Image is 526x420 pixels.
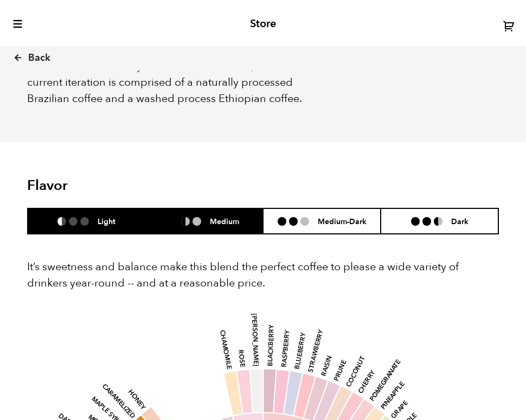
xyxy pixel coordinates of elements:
[318,217,367,226] h6: Medium-Dark
[11,18,23,29] button: toggle-mobile-menu
[451,217,469,226] h6: Dark
[250,17,276,30] h2: Store
[28,52,50,65] span: Back
[27,259,499,291] p: It’s sweetness and balance make this blend the perfect coffee to please a wide variety of drinker...
[210,217,239,226] h6: Medium
[98,217,116,226] h6: Light
[27,177,184,194] h2: Flavor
